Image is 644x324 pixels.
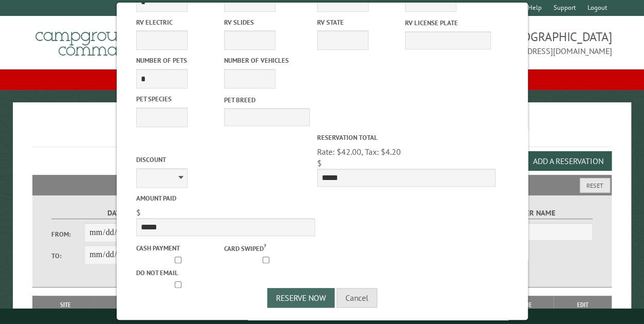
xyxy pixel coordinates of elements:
[136,94,222,104] label: Pet species
[263,242,266,249] a: ?
[317,158,321,168] span: $
[32,119,612,147] h1: Reservations
[38,296,94,314] th: Site
[224,56,309,65] label: Number of Vehicles
[317,133,495,142] label: Reservation Total
[136,243,222,253] label: Cash payment
[136,193,315,203] label: Amount paid
[136,17,222,27] label: RV Electric
[51,207,185,219] label: Dates
[51,251,85,261] label: To:
[317,17,402,27] label: RV State
[580,178,610,193] button: Reset
[94,296,168,314] th: Dates
[267,288,335,308] button: Reserve Now
[404,18,490,28] label: RV License Plate
[136,155,315,165] label: Discount
[136,56,222,65] label: Number of Pets
[32,175,612,194] h2: Filters
[224,242,309,253] label: Card swiped
[224,17,309,27] label: RV Slides
[554,296,612,314] th: Edit
[224,95,309,105] label: Pet breed
[51,229,85,239] label: From:
[317,147,400,157] span: Rate: $42.00, Tax: $4.20
[32,20,161,60] img: Campground Commander
[524,151,612,171] button: Add a Reservation
[337,288,377,308] button: Cancel
[136,268,222,278] label: Do not email
[136,207,140,218] span: $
